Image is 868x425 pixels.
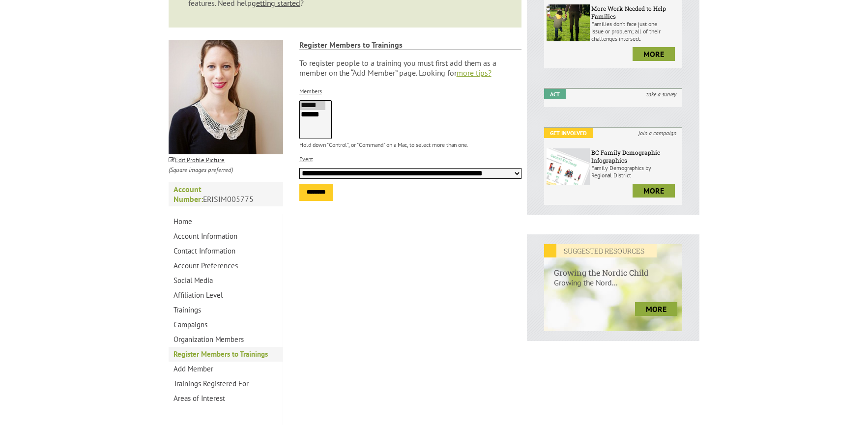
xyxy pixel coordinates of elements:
[544,278,682,297] p: Growing the Nord...
[640,89,682,99] i: take a survey
[633,184,675,198] a: more
[299,40,522,50] strong: Register Members to Trainings
[299,155,313,163] label: Event
[169,391,283,406] a: Areas of Interest
[591,148,680,164] h6: BC Family Demographic Infographics
[544,257,682,278] h6: Growing the Nordic Child
[169,347,283,362] a: Register Members to Trainings
[169,273,283,288] a: Social Media
[169,166,233,174] i: (Square images preferred)
[299,87,322,95] label: Members
[169,332,283,347] a: Organization Members
[169,182,283,206] p: ERISIM005775
[544,244,657,257] em: SUGGESTED RESOURCES
[633,47,675,61] a: more
[591,164,680,179] p: Family Demographics by Regional District
[169,154,225,164] a: Edit Profile Picture
[169,303,283,317] a: Trainings
[544,128,593,138] em: Get Involved
[169,40,283,154] img: 6655d79fbbc37d8e3f9b8d1d3e09235e.jpg
[591,20,680,42] p: Families don’t face just one issue or problem; all of their challenges intersect.
[169,317,283,332] a: Campaigns
[591,4,680,20] h6: More Work Needed to Help Families
[169,258,283,273] a: Account Preferences
[299,58,522,78] p: To register people to a training you must first add them as a member on the “Add Member” page. Lo...
[299,141,522,148] p: Hold down "Control", or "Command" on a Mac, to select more than one.
[169,376,283,391] a: Trainings Registered For
[169,244,283,258] a: Contact Information
[169,214,283,229] a: Home
[174,184,203,204] strong: Account Number:
[633,128,682,138] i: join a campaign
[169,229,283,244] a: Account Information
[169,156,225,164] small: Edit Profile Picture
[457,68,492,78] a: more tips?
[169,288,283,303] a: Affiliation Level
[635,302,677,316] a: more
[169,362,283,376] a: Add Member
[544,89,566,99] em: Act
